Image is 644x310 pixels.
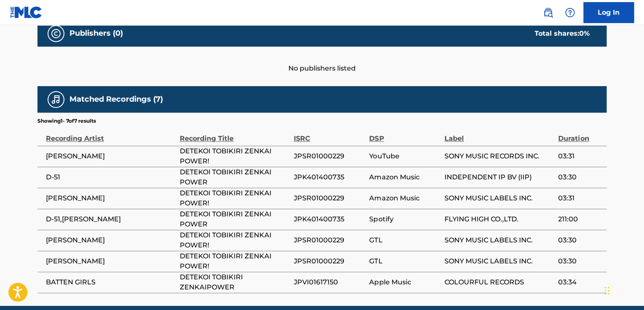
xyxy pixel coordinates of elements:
span: INDEPENDENT IP BV (IIP) [444,172,554,182]
a: Log In [583,2,634,23]
h5: Matched Recordings (7) [69,95,163,104]
img: search [543,8,553,18]
span: [PERSON_NAME] [46,151,176,161]
p: Showing 1 - 7 of 7 results [37,117,96,125]
div: Help [562,4,578,21]
div: Arrastrar [604,278,609,303]
span: JPSR01000229 [293,193,365,203]
span: 03:34 [558,277,602,287]
div: DSP [369,125,440,144]
span: 03:30 [558,256,602,266]
div: No publishers listed [37,47,607,74]
img: help [565,8,575,18]
span: GTL [369,235,440,245]
span: JPK401400735 [293,172,365,182]
span: DETEKOI TOBIKIRI ZENKAI POWER! [180,230,289,250]
span: [PERSON_NAME] [46,256,176,266]
div: Widget de chat [602,270,644,310]
span: SONY MUSIC LABELS INC. [444,235,554,245]
span: DETEKOI TOBIKIRI ZENKAIPOWER [180,272,289,292]
span: BATTEN GIRLS [46,277,176,287]
img: Publishers [51,29,61,39]
span: Amazon Music [369,172,440,182]
span: Amazon Music [369,193,440,203]
img: MLC Logo [10,6,43,18]
span: YouTube [369,151,440,161]
span: D-51,[PERSON_NAME] [46,214,176,224]
div: Recording Artist [46,125,176,144]
span: JPSR01000229 [293,235,365,245]
div: Label [444,125,554,144]
span: FLYING HIGH CO.,LTD. [444,214,554,224]
span: JPK401400735 [293,214,365,224]
h5: Publishers (0) [69,29,123,38]
span: DETEKOI TOBIKIRI ZENKAI POWER [180,209,289,229]
span: SONY MUSIC LABELS INC. [444,256,554,266]
span: 211:00 [558,214,602,224]
span: SONY MUSIC LABELS INC. [444,193,554,203]
span: JPSR01000229 [293,151,365,161]
span: DETEKOI TOBIKIRI ZENKAI POWER! [180,188,289,208]
span: [PERSON_NAME] [46,193,176,203]
img: Matched Recordings [51,95,61,105]
iframe: Chat Widget [602,270,644,310]
span: D-51 [46,172,176,182]
span: Spotify [369,214,440,224]
span: 03:30 [558,235,602,245]
span: COLOURFUL RECORDS [444,277,554,287]
span: 03:30 [558,172,602,182]
span: JPSR01000229 [293,256,365,266]
div: Recording Title [180,125,289,144]
span: DETEKOI TOBIKIRI ZENKAI POWER! [180,251,289,271]
span: [PERSON_NAME] [46,235,176,245]
span: SONY MUSIC RECORDS INC. [444,151,554,161]
a: Public Search [540,4,556,21]
div: Duration [558,125,602,144]
span: DETEKOI TOBIKIRI ZENKAI POWER [180,167,289,187]
span: 03:31 [558,193,602,203]
span: GTL [369,256,440,266]
span: JPVI01617150 [293,277,365,287]
span: 03:31 [558,151,602,161]
span: Apple Music [369,277,440,287]
div: Total shares: [535,29,590,39]
span: 0 % [579,29,590,37]
span: DETEKOI TOBIKIRI ZENKAI POWER! [180,146,289,166]
div: ISRC [293,125,365,144]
